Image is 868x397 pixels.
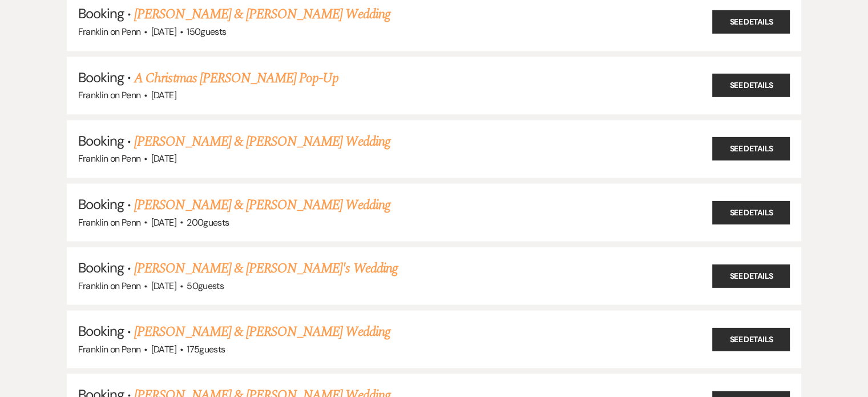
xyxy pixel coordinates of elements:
[712,264,790,287] a: See Details
[78,216,141,228] span: Franklin on Penn
[78,89,141,101] span: Franklin on Penn
[151,216,176,228] span: [DATE]
[151,89,176,101] span: [DATE]
[187,343,225,355] span: 175 guests
[151,26,176,38] span: [DATE]
[187,216,229,228] span: 200 guests
[134,4,390,25] a: [PERSON_NAME] & [PERSON_NAME] Wedding
[712,327,790,351] a: See Details
[78,259,124,276] span: Booking
[78,280,141,292] span: Franklin on Penn
[78,343,141,355] span: Franklin on Penn
[134,322,390,342] a: [PERSON_NAME] & [PERSON_NAME] Wedding
[134,258,398,279] a: [PERSON_NAME] & [PERSON_NAME]'s Wedding
[151,343,176,355] span: [DATE]
[78,195,124,213] span: Booking
[712,74,790,97] a: See Details
[78,153,141,165] span: Franklin on Penn
[134,195,390,215] a: [PERSON_NAME] & [PERSON_NAME] Wedding
[151,280,176,292] span: [DATE]
[712,137,790,161] a: See Details
[151,153,176,165] span: [DATE]
[78,69,124,86] span: Booking
[78,5,124,22] span: Booking
[187,26,226,38] span: 150 guests
[78,26,141,38] span: Franklin on Penn
[712,10,790,33] a: See Details
[78,322,124,340] span: Booking
[187,280,224,292] span: 50 guests
[78,132,124,150] span: Booking
[134,68,338,89] a: A Christmas [PERSON_NAME] Pop-Up
[712,200,790,224] a: See Details
[134,131,390,152] a: [PERSON_NAME] & [PERSON_NAME] Wedding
